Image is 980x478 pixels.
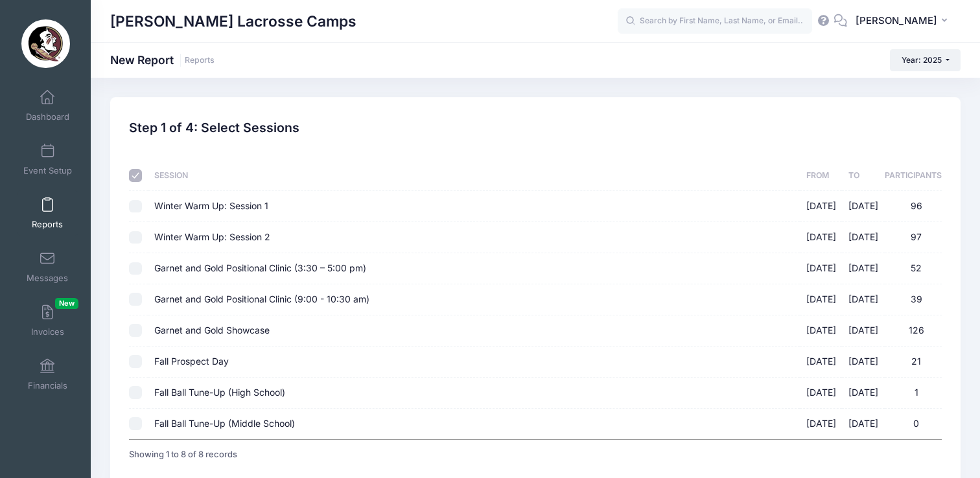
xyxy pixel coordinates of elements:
span: Invoices [31,326,64,337]
span: Fall Prospect Day [154,356,229,367]
span: Winter Warm Up: Session 2 [154,231,270,242]
span: Year: 2025 [902,55,942,65]
span: [PERSON_NAME] [856,14,937,28]
td: [DATE] [842,222,885,253]
td: [DATE] [800,409,843,439]
span: Winter Warm Up: Session 1 [154,200,268,211]
td: [DATE] [842,347,885,378]
td: [DATE] [800,253,843,284]
span: Fall Ball Tune-Up (High School) [154,387,285,398]
button: Year: 2025 [890,49,961,71]
a: InvoicesNew [17,298,78,343]
h1: New Report [110,53,215,67]
a: Messages [17,244,78,290]
td: [DATE] [800,347,843,378]
td: 97 [885,222,942,253]
input: Search by First Name, Last Name, or Email... [618,8,812,34]
a: Event Setup [17,137,78,182]
span: Fall Ball Tune-Up (Middle School) [154,418,295,429]
td: 39 [885,284,942,315]
td: [DATE] [842,409,885,439]
td: 1 [885,378,942,409]
td: 96 [885,191,942,222]
a: Dashboard [17,83,78,128]
span: Event Setup [23,165,72,176]
td: [DATE] [800,222,843,253]
th: To [842,161,885,191]
span: Garnet and Gold Positional Clinic (9:00 - 10:30 am) [154,293,369,304]
span: Messages [27,273,68,284]
button: [PERSON_NAME] [847,6,961,36]
td: [DATE] [800,284,843,315]
td: 21 [885,347,942,378]
th: Participants [885,161,942,191]
td: [DATE] [842,253,885,284]
span: New [55,298,78,309]
img: Sara Tisdale Lacrosse Camps [21,19,70,68]
th: From [800,161,843,191]
td: 52 [885,253,942,284]
td: [DATE] [842,284,885,315]
td: [DATE] [842,315,885,347]
td: [DATE] [842,191,885,222]
h2: Step 1 of 4: Select Sessions [129,120,299,135]
h1: [PERSON_NAME] Lacrosse Camps [110,6,356,36]
span: Dashboard [26,111,69,122]
td: 0 [885,409,942,439]
td: [DATE] [800,191,843,222]
td: [DATE] [800,315,843,347]
span: Financials [28,380,67,391]
span: Garnet and Gold Showcase [154,324,270,336]
span: Garnet and Gold Positional Clinic (3:30 – 5:00 pm) [154,262,366,273]
td: 126 [885,315,942,347]
td: [DATE] [800,378,843,409]
a: Reports [185,56,215,65]
a: Financials [17,352,78,397]
a: Reports [17,190,78,236]
th: Session [148,161,800,191]
div: Showing 1 to 8 of 8 records [129,440,237,470]
span: Reports [32,219,63,230]
td: [DATE] [842,378,885,409]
